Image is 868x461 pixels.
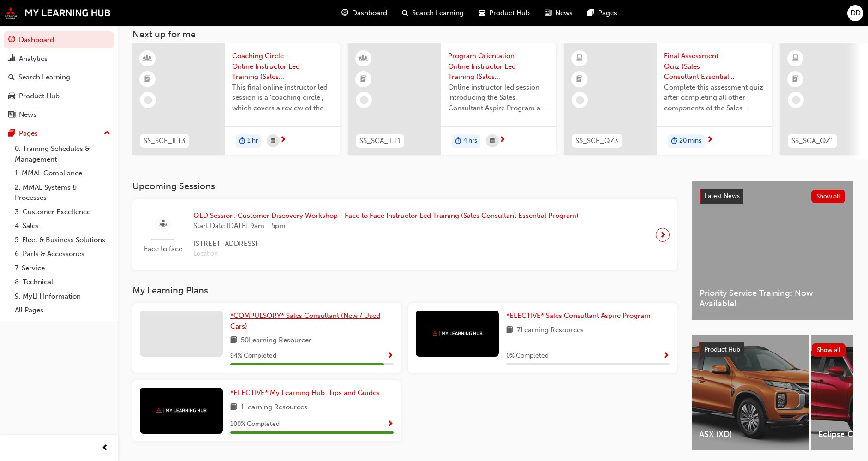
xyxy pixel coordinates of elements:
span: Location [193,249,579,259]
span: next-icon [706,136,713,144]
button: Show Progress [663,350,670,362]
span: learningResourceType_INSTRUCTOR_LED-icon [144,53,151,65]
div: Analytics [19,54,48,64]
span: Pages [598,8,617,18]
span: Dashboard [352,8,387,18]
span: booktick-icon [792,73,799,85]
span: *ELECTIVE* Sales Consultant Aspire Program [506,311,651,320]
span: Start Date: [DATE] 9am - 5pm [193,221,579,231]
a: News [4,106,114,123]
a: 9. MyLH Information [11,289,114,304]
a: SS_SCE_ILT3Coaching Circle - Online Instructor Led Training (Sales Consultant Essential Program)T... [132,43,340,155]
button: Pages [4,125,114,142]
span: SS_SCA_QZ1 [791,136,833,146]
span: prev-icon [102,443,108,454]
span: book-icon [230,335,237,347]
span: 4 hrs [463,136,477,146]
a: 8. Technical [11,275,114,289]
a: ASX (XD) [692,335,809,450]
span: 50 Learning Resources [241,335,312,347]
span: Complete this assessment quiz after completing all other components of the Sales Consultant Essen... [664,82,765,114]
span: search-icon [8,73,15,82]
div: News [19,109,36,120]
span: Show Progress [663,352,670,360]
span: pages-icon [8,130,15,138]
span: 7 Learning Resources [517,325,584,336]
span: 100 % Completed [230,419,280,430]
span: 1 Learning Resources [241,402,307,413]
a: guage-iconDashboard [334,4,395,23]
span: Search Learning [412,8,464,18]
div: Product Hub [19,91,60,102]
span: Final Assessment Quiz (Sales Consultant Essential Program) [664,51,765,82]
span: booktick-icon [144,73,151,85]
a: pages-iconPages [580,4,624,23]
span: next-icon [280,136,287,144]
span: Product Hub [489,8,530,18]
a: Analytics [4,50,114,67]
span: [STREET_ADDRESS] [193,239,579,249]
span: QLD Session: Customer Discovery Workshop - Face to Face Instructor Led Training (Sales Consultant... [193,210,579,221]
a: 6. Parts & Accessories [11,247,114,261]
span: learningRecordVerb_NONE-icon [360,96,368,104]
span: learningRecordVerb_NONE-icon [144,96,152,104]
span: learningResourceType_INSTRUCTOR_LED-icon [360,53,367,65]
a: 4. Sales [11,219,114,233]
a: Latest NewsShow all [700,189,845,204]
span: learningResourceType_ELEARNING-icon [792,53,799,65]
a: Dashboard [4,31,114,48]
span: learningRecordVerb_NONE-icon [576,96,584,104]
div: Pages [19,128,38,139]
button: Show Progress [387,419,394,430]
span: Latest News [705,192,740,200]
span: car-icon [479,7,485,19]
a: 1. MMAL Compliance [11,166,114,180]
button: Show all [812,343,846,357]
span: Online instructor led session introducing the Sales Consultant Aspire Program and outlining what ... [448,82,549,114]
span: next-icon [499,136,506,144]
a: car-iconProduct Hub [471,4,537,23]
button: DashboardAnalyticsSearch LearningProduct HubNews [4,30,114,125]
a: 5. Fleet & Business Solutions [11,233,114,247]
span: ASX (XD) [699,429,802,440]
span: SS_SCE_ILT3 [144,136,186,146]
span: 20 mins [679,136,701,146]
span: car-icon [8,92,15,101]
span: search-icon [402,7,408,19]
span: Priority Service Training: Now Available! [700,288,845,309]
span: book-icon [506,325,513,336]
a: *ELECTIVE* Sales Consultant Aspire Program [506,311,654,321]
a: search-iconSearch Learning [395,4,471,23]
span: SS_SCE_QZ3 [575,136,618,146]
span: duration-icon [455,135,461,147]
span: Show Progress [387,352,394,360]
span: 94 % Completed [230,351,276,361]
span: 0 % Completed [506,351,549,361]
a: All Pages [11,303,114,317]
span: news-icon [8,111,15,119]
button: DD [847,5,863,21]
span: Face to face [140,244,186,254]
a: Search Learning [4,69,114,86]
span: duration-icon [239,135,245,147]
h3: Next up for me [118,29,868,40]
a: 2. MMAL Systems & Processes [11,180,114,205]
span: SS_SCA_ILT1 [359,136,401,146]
span: Coaching Circle - Online Instructor Led Training (Sales Consultant Essential Program) [232,51,333,82]
span: DD [850,8,861,18]
a: 0. Training Schedules & Management [11,142,114,166]
span: duration-icon [671,135,677,147]
span: This final online instructor led session is a 'coaching circle', which covers a review of the Sal... [232,82,333,114]
span: booktick-icon [360,73,367,85]
span: Show Progress [387,420,394,429]
span: sessionType_FACE_TO_FACE-icon [160,218,167,230]
span: calendar-icon [490,135,495,147]
h3: My Learning Plans [132,285,677,296]
img: mmal [432,330,483,336]
span: booktick-icon [576,73,583,85]
a: mmal [5,7,111,19]
span: News [555,8,573,18]
span: *COMPULSORY* Sales Consultant (New / Used Cars) [230,311,380,330]
a: Latest NewsShow allPriority Service Training: Now Available! [692,181,853,320]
